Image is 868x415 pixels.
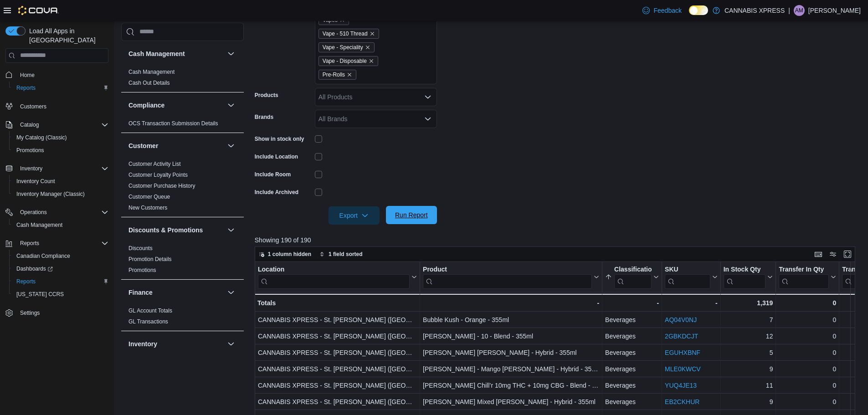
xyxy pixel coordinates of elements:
div: Product [423,265,592,288]
button: Cash Management [226,48,236,59]
button: Inventory [16,163,46,174]
div: Totals [257,297,417,308]
div: 9 [724,396,773,407]
div: 0 [779,364,836,374]
button: Product [423,265,599,288]
button: [US_STATE] CCRS [9,288,112,301]
div: 9 [724,364,773,374]
nav: Complex example [5,65,108,343]
button: Open list of options [424,93,431,101]
div: 1,319 [724,297,773,308]
span: 1 column hidden [268,251,311,258]
div: Cash Management [121,67,244,92]
button: 1 column hidden [255,249,315,260]
button: Customer [226,140,236,151]
span: Settings [20,309,40,317]
a: GL Transactions [128,318,168,325]
span: Export [334,206,374,225]
div: 5 [724,347,773,358]
span: Promotions [128,266,156,274]
label: Include Room [255,171,291,178]
span: Customer Loyalty Points [128,171,188,179]
button: Customers [2,100,112,113]
div: - [605,297,659,308]
a: EB2CKHUR [665,398,699,405]
span: Dashboards [16,265,53,272]
p: | [788,5,790,16]
div: 0 [779,347,836,358]
span: Inventory Count [16,178,55,185]
a: Promotions [13,145,48,156]
span: Pre-Rolls [318,70,356,80]
button: Reports [9,275,112,288]
div: Beverages [605,314,659,325]
span: Promotions [16,147,44,154]
a: MLE0KWCV [665,365,701,373]
label: Include Archived [255,189,298,196]
span: Inventory [20,165,42,172]
button: Discounts & Promotions [128,225,224,235]
p: [PERSON_NAME] [808,5,861,16]
span: Canadian Compliance [16,252,70,260]
div: Discounts & Promotions [121,243,244,279]
a: Canadian Compliance [13,251,74,261]
div: Customer [121,159,244,217]
span: Inventory [16,163,108,174]
button: Reports [16,238,43,249]
a: Cash Management [128,69,175,75]
span: Cash Management [13,220,108,231]
span: Dashboards [13,263,108,274]
button: Discounts & Promotions [226,225,236,236]
div: 7 [724,314,773,325]
span: AM [795,5,803,16]
span: Reports [16,238,108,249]
a: Customers [16,101,50,112]
span: [US_STATE] CCRS [16,291,64,298]
label: Brands [255,113,273,121]
span: Customers [20,103,46,110]
button: Catalog [2,118,112,131]
div: Beverages [605,396,659,407]
button: Remove Pre-Rolls from selection in this group [347,72,352,77]
a: Customer Activity List [128,161,181,167]
a: Cash Out Details [128,80,170,86]
button: Classification [605,265,659,288]
h3: Compliance [128,101,164,110]
label: Show in stock only [255,135,304,143]
p: CANNABIS XPRESS [724,5,785,16]
a: Customer Loyalty Points [128,172,188,178]
span: My Catalog (Classic) [13,132,108,143]
div: [PERSON_NAME] Chill’r 10mg THC + 10mg CBG - Blend - 355ml [423,380,599,391]
div: 12 [724,331,773,342]
div: Classification [614,265,652,274]
div: CANNABIS XPRESS - St. [PERSON_NAME] ([GEOGRAPHIC_DATA]) [258,364,417,374]
a: Customer Queue [128,194,170,200]
div: Classification [614,265,652,288]
div: 11 [724,380,773,391]
a: My Catalog (Classic) [13,132,71,143]
div: Beverages [605,380,659,391]
div: Transfer In Qty [779,265,829,274]
a: Home [16,70,38,81]
button: Reports [9,82,112,94]
button: Operations [2,206,112,219]
a: OCS Transaction Submission Details [128,120,218,127]
a: New Customers [128,205,167,211]
div: [PERSON_NAME] - Mango [PERSON_NAME] - Hybrid - 355ml [423,364,599,374]
h3: Cash Management [128,49,185,58]
button: Inventory Manager (Classic) [9,188,112,200]
h3: Discounts & Promotions [128,225,203,235]
span: Pre-Rolls [323,70,345,79]
button: Inventory Count [9,175,112,188]
a: Settings [16,307,43,318]
label: Include Location [255,153,298,160]
a: Reports [13,276,39,287]
span: Reports [13,276,108,287]
span: 1 field sorted [329,251,363,258]
input: Dark Mode [689,5,708,15]
span: GL Account Totals [128,307,172,314]
div: - [423,297,599,308]
div: 0 [779,297,836,308]
div: Finance [121,305,244,331]
div: 0 [779,314,836,325]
